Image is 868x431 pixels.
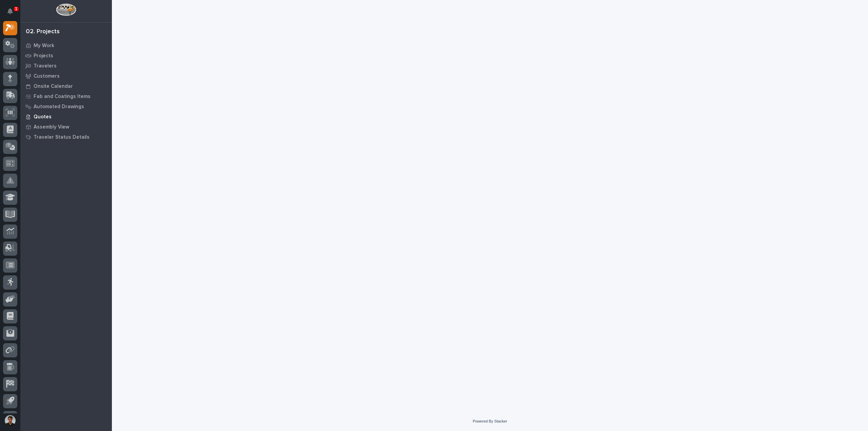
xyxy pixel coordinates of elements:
[473,419,507,423] a: Powered By Stacker
[20,122,112,132] a: Assembly View
[20,51,112,61] a: Projects
[20,91,112,101] a: Fab and Coatings Items
[26,28,60,36] div: 02. Projects
[8,8,17,19] div: Notifications1
[34,73,60,79] p: Customers
[20,81,112,91] a: Onsite Calendar
[34,114,52,120] p: Quotes
[3,4,17,18] button: Notifications
[3,413,17,428] button: users-avatar
[20,40,112,51] a: My Work
[20,61,112,71] a: Travelers
[34,53,53,59] p: Projects
[34,124,69,130] p: Assembly View
[20,112,112,122] a: Quotes
[56,3,76,16] img: Workspace Logo
[20,71,112,81] a: Customers
[20,132,112,142] a: Traveler Status Details
[20,101,112,112] a: Automated Drawings
[34,63,57,69] p: Travelers
[34,94,91,100] p: Fab and Coatings Items
[34,83,73,90] p: Onsite Calendar
[34,134,90,140] p: Traveler Status Details
[34,43,54,49] p: My Work
[15,6,17,11] p: 1
[34,104,84,110] p: Automated Drawings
